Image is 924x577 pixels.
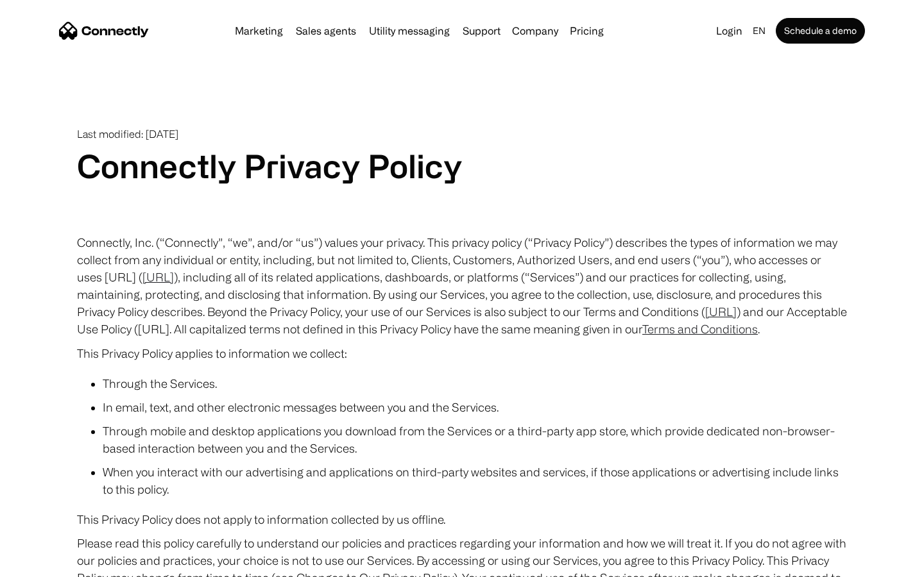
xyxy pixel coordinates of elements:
[13,553,77,573] aside: Language selected: English
[642,322,758,335] a: Terms and Conditions
[103,422,847,457] li: Through mobile and desktop applications you download from the Services or a third-party app store...
[776,18,865,44] a: Schedule a demo
[77,511,847,528] p: This Privacy Policy does not apply to information collected by us offline.
[103,464,847,498] li: When you interact with our advertising and applications on third-party websites and services, if ...
[77,128,847,140] p: Last modified: [DATE]
[230,26,288,36] a: Marketing
[705,305,737,318] a: [URL]
[77,234,847,338] p: Connectly, Inc. (“Connectly”, “we”, and/or “us”) values your privacy. This privacy policy (“Priva...
[565,26,609,36] a: Pricing
[364,26,455,36] a: Utility messaging
[711,22,748,40] a: Login
[753,22,766,40] div: en
[77,210,847,228] p: ‍
[458,26,506,36] a: Support
[77,147,847,185] h1: Connectly Privacy Policy
[77,344,847,362] p: This Privacy Policy applies to information we collect:
[291,26,361,36] a: Sales agents
[26,555,77,573] ul: Language list
[103,375,847,392] li: Through the Services.
[103,399,847,416] li: In email, text, and other electronic messages between you and the Services.
[512,22,558,40] div: Company
[142,271,174,283] a: [URL]
[77,185,847,203] p: ‍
